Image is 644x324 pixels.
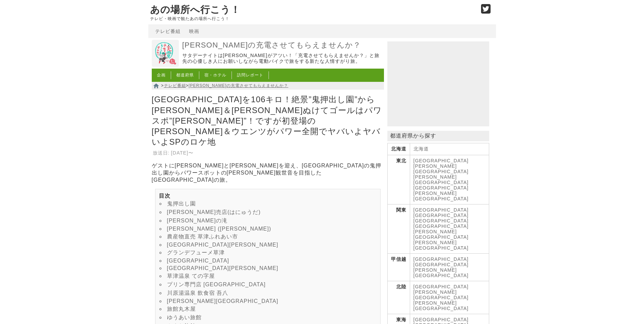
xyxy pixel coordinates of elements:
a: あの場所へ行こう！ [150,4,240,15]
iframe: Advertisement [387,41,489,126]
nav: > > [152,82,384,90]
a: テレビ番組 [164,83,186,88]
a: [PERSON_NAME]の滝 [167,218,228,223]
a: テレビ番組 [155,29,181,34]
a: [PERSON_NAME][GEOGRAPHIC_DATA] [413,163,469,174]
a: 都道府県 [176,73,194,77]
a: [GEOGRAPHIC_DATA] [413,218,469,223]
a: [GEOGRAPHIC_DATA] [413,213,469,218]
a: [GEOGRAPHIC_DATA] [413,185,469,191]
h1: [GEOGRAPHIC_DATA]を106キロ！絶景”鬼押出し園”から[PERSON_NAME]＆[PERSON_NAME]ぬけてゴールはパワスポ”[PERSON_NAME]”！ですが初登場の[... [152,92,384,149]
a: グランデフューメ草津 [167,250,225,255]
a: Twitter (@go_thesights) [481,8,491,14]
a: [GEOGRAPHIC_DATA][PERSON_NAME] [167,265,278,271]
a: [PERSON_NAME]売店(はにゅうだ) [167,209,261,215]
a: [GEOGRAPHIC_DATA] [167,258,229,264]
th: 北陸 [387,281,410,314]
a: [GEOGRAPHIC_DATA] [413,284,469,289]
a: 鬼押出し園 [167,201,196,206]
a: [GEOGRAPHIC_DATA] [413,207,469,213]
a: [PERSON_NAME][GEOGRAPHIC_DATA] [413,300,469,311]
a: [PERSON_NAME] ([PERSON_NAME]) [167,226,271,232]
p: ゲストに[PERSON_NAME]と[PERSON_NAME]を迎え、[GEOGRAPHIC_DATA]の鬼押出し園からパワースポットの[PERSON_NAME]観世音を目指した[GEOGRAP... [152,162,384,184]
a: 旅館丸木屋 [167,306,196,312]
a: [PERSON_NAME][GEOGRAPHIC_DATA] [413,267,469,278]
th: 甲信越 [387,254,410,281]
th: 東北 [387,155,410,204]
a: [PERSON_NAME][GEOGRAPHIC_DATA] [413,174,469,185]
a: [PERSON_NAME][GEOGRAPHIC_DATA] [413,289,469,300]
a: [PERSON_NAME]の充電させてもらえませんか？ [189,83,289,88]
a: 草津温泉 ての字屋 [167,273,215,279]
p: テレビ・映画で観たあの場所へ行こう！ [150,16,474,21]
a: プリン専門店 [GEOGRAPHIC_DATA] [167,282,266,287]
td: [DATE]〜 [171,149,194,157]
a: [PERSON_NAME]の充電させてもらえませんか？ [182,40,382,50]
a: 訪問レポート [237,73,263,77]
p: サタデーナイトは[PERSON_NAME]がアツい！「充電させてもらえませんか？」と旅先の心優しき人にお願いしながら電動バイクで旅をする新たな人情すがり旅。 [182,53,382,65]
a: [PERSON_NAME][GEOGRAPHIC_DATA] [413,229,469,240]
a: [PERSON_NAME][GEOGRAPHIC_DATA] [167,298,278,304]
a: [GEOGRAPHIC_DATA] [413,317,469,322]
a: [GEOGRAPHIC_DATA] [413,256,469,262]
a: [GEOGRAPHIC_DATA] [413,223,469,229]
img: 出川哲朗の充電させてもらえませんか？ [152,40,179,67]
a: 農産物直売 草津ふれあい市 [167,234,238,239]
a: ゆうあい旅館 [167,314,202,320]
a: [PERSON_NAME][GEOGRAPHIC_DATA] [413,191,469,201]
a: 映画 [189,29,199,34]
th: 関東 [387,204,410,254]
a: [GEOGRAPHIC_DATA] [413,245,469,251]
a: [GEOGRAPHIC_DATA] [413,262,469,267]
a: 宿・ホテル [204,73,226,77]
a: 川原湯温泉 飲食宿 吾八 [167,290,228,296]
a: 企画 [157,73,166,77]
a: 出川哲朗の充電させてもらえませんか？ [152,62,179,68]
th: 北海道 [387,143,410,155]
a: [PERSON_NAME] [413,240,457,245]
th: 放送日: [152,149,170,157]
a: [GEOGRAPHIC_DATA][PERSON_NAME] [167,242,278,248]
p: 都道府県から探す [387,131,489,141]
a: [GEOGRAPHIC_DATA] [413,158,469,163]
a: 北海道 [413,146,429,151]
